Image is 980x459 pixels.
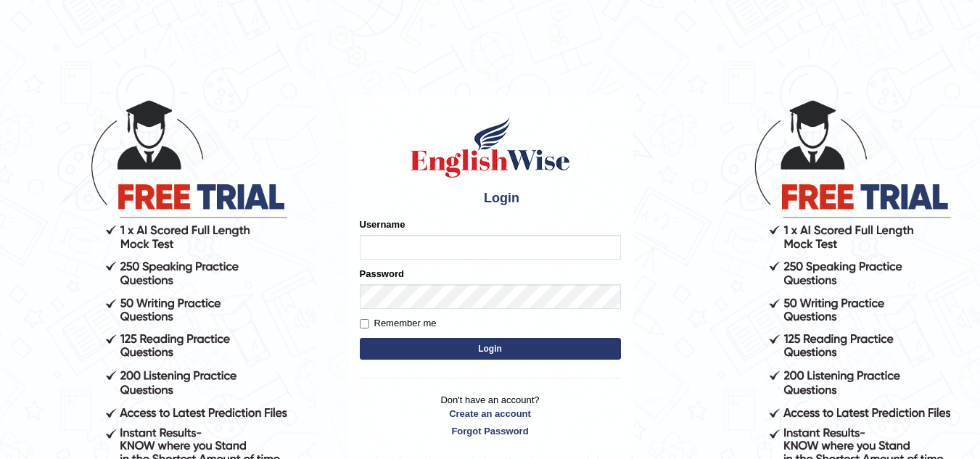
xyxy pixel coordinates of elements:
[360,187,621,210] h4: Login
[360,267,404,281] label: Password
[408,115,573,180] img: Logo of English Wise sign in for intelligent practice with AI
[360,218,405,231] label: Username
[360,424,621,438] a: Forgot Password
[360,338,621,360] button: Login
[360,407,621,421] a: Create an account
[360,316,437,331] label: Remember me
[360,393,621,438] p: Don't have an account?
[360,319,369,328] input: Remember me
